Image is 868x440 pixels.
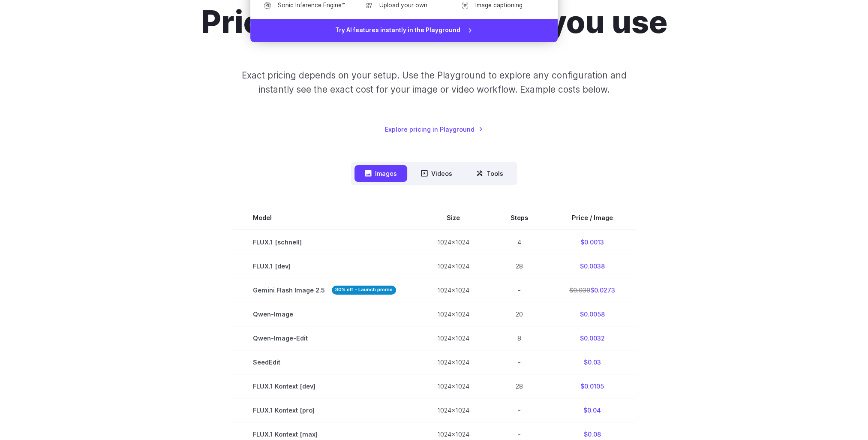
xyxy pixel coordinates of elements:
[201,3,667,41] h1: Pricing based on what you use
[253,285,396,295] span: Gemini Flash Image 2.5
[225,68,643,97] p: Exact pricing depends on your setup. Use the Playground to explore any configuration and instantl...
[549,398,636,422] td: $0.04
[569,286,590,294] s: $0.039
[232,398,417,422] td: FLUX.1 Kontext [pro]
[250,19,558,42] a: Try AI features instantly in the Playground
[549,326,636,350] td: $0.0032
[417,206,490,230] th: Size
[490,254,549,278] td: 28
[417,398,490,422] td: 1024x1024
[232,350,417,374] td: SeedEdit
[490,398,549,422] td: -
[411,165,463,182] button: Videos
[549,230,636,254] td: $0.0013
[232,230,417,254] td: FLUX.1 [schnell]
[354,165,407,182] button: Images
[490,206,549,230] th: Steps
[490,374,549,398] td: 28
[490,278,549,302] td: -
[417,374,490,398] td: 1024x1024
[549,278,636,302] td: $0.0273
[417,326,490,350] td: 1024x1024
[385,124,483,134] a: Explore pricing in Playground
[232,326,417,350] td: Qwen-Image-Edit
[549,374,636,398] td: $0.0105
[490,230,549,254] td: 4
[549,302,636,326] td: $0.0058
[490,302,549,326] td: 20
[332,286,396,295] strong: 30% off - Launch promo
[232,254,417,278] td: FLUX.1 [dev]
[417,350,490,374] td: 1024x1024
[232,206,417,230] th: Model
[549,206,636,230] th: Price / Image
[490,350,549,374] td: -
[549,254,636,278] td: $0.0038
[417,230,490,254] td: 1024x1024
[417,254,490,278] td: 1024x1024
[466,165,514,182] button: Tools
[232,374,417,398] td: FLUX.1 Kontext [dev]
[417,302,490,326] td: 1024x1024
[417,278,490,302] td: 1024x1024
[232,302,417,326] td: Qwen-Image
[490,326,549,350] td: 8
[549,350,636,374] td: $0.03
